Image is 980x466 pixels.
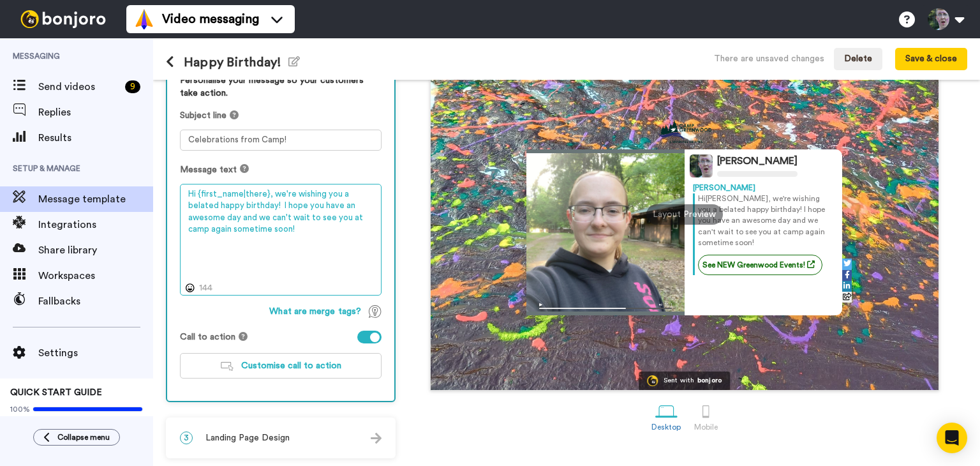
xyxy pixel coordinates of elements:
span: Results [38,130,153,146]
div: Open Intercom Messenger [937,423,967,453]
textarea: Celebrations from Camp! [180,130,382,151]
div: [PERSON_NAME] [693,183,835,193]
span: 3 [180,432,193,444]
span: Send videos [38,79,120,94]
textarea: Hi {first_name|there}, we're wishing you a belated happy birthday! I hope you have an awesome day... [180,184,382,296]
img: customiseCTA.svg [221,362,234,371]
span: Message template [38,192,153,207]
div: Sent with [664,377,694,384]
button: Save & close [895,48,967,71]
button: Customise call to action [180,353,382,379]
span: Collapse menu [57,432,110,442]
img: arrow.svg [371,433,382,444]
span: Customise call to action [241,361,341,370]
img: vm-color.svg [134,9,154,29]
span: Settings [38,345,153,361]
span: Video messaging [162,10,259,28]
div: 9 [125,80,140,93]
img: TagTips.svg [369,305,382,318]
span: Landing Page Design [205,432,290,444]
a: Desktop [645,394,688,438]
span: What are merge tags? [269,305,361,318]
span: Subject line [180,109,226,122]
div: Mobile [694,423,718,432]
div: bonjoro [697,377,722,384]
span: Replies [38,105,153,120]
div: Layout Preview [646,204,723,225]
span: Integrations [38,217,153,232]
img: 08955145-1990-4d56-89cf-2715f3e96bdf [658,120,711,143]
div: 3Landing Page Design [166,417,396,458]
button: Collapse menu [33,429,120,446]
p: Hi [PERSON_NAME] , we're wishing you a belated happy birthday! I hope you have an awesome day and... [698,193,835,248]
span: Call to action [180,331,235,343]
span: Message text [180,163,237,176]
button: Delete [834,48,882,71]
a: Mobile [688,394,724,438]
label: Personalise your message so your customers take action. [180,74,382,100]
span: 100% [10,404,30,414]
img: bj-logo-header-white.svg [15,10,111,28]
a: See NEW Greenwood Events! [698,255,822,275]
img: Bonjoro Logo [647,375,658,386]
span: Fallbacks [38,294,153,309]
h1: Happy Birthday! [166,55,300,70]
span: Workspaces [38,268,153,283]
div: There are unsaved changes [714,52,824,65]
span: QUICK START GUIDE [10,388,102,397]
img: player-controls-full.svg [526,297,685,315]
div: [PERSON_NAME] [717,155,798,167]
img: Profile Image [690,154,713,177]
span: Share library [38,243,153,258]
div: Desktop [651,423,681,432]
